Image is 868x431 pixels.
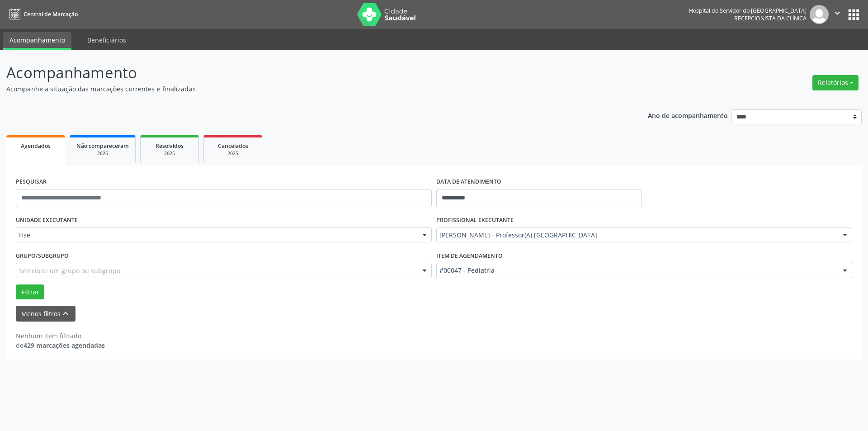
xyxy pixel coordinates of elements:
p: Ano de acompanhamento [648,109,728,121]
span: Resolvidos [156,142,184,150]
button: apps [846,7,862,23]
p: Acompanhe a situação das marcações correntes e finalizadas [6,84,605,94]
span: Hse [19,231,413,240]
span: Não compareceram [76,142,129,150]
div: 2025 [147,150,192,157]
div: 2025 [210,150,255,157]
label: Grupo/Subgrupo [16,249,69,263]
i:  [832,8,842,18]
p: Acompanhamento [6,62,605,84]
span: [PERSON_NAME] - Professor(A) [GEOGRAPHIC_DATA] [439,231,834,240]
div: de [16,341,105,350]
div: Nenhum item filtrado [16,331,105,341]
img: img [810,5,829,24]
span: Agendados [21,142,51,150]
span: #00047 - Pediatria [439,266,834,275]
span: Selecione um grupo ou subgrupo [19,266,120,275]
label: PROFISSIONAL EXECUTANTE [436,213,514,227]
a: Acompanhamento [3,32,71,50]
span: Recepcionista da clínica [734,14,807,22]
button: Relatórios [812,75,859,90]
i: keyboard_arrow_up [61,308,71,318]
button:  [829,5,846,24]
a: Beneficiários [81,32,132,48]
label: UNIDADE EXECUTANTE [16,213,78,227]
button: Filtrar [16,284,44,300]
div: 2025 [76,150,129,157]
label: DATA DE ATENDIMENTO [436,175,501,189]
label: Item de agendamento [436,249,503,263]
span: Cancelados [218,142,248,150]
a: Central de Marcação [6,7,78,22]
span: Central de Marcação [24,10,78,18]
button: Menos filtroskeyboard_arrow_up [16,306,75,322]
label: PESQUISAR [16,175,47,189]
div: Hospital do Servidor do [GEOGRAPHIC_DATA] [689,7,807,14]
strong: 429 marcações agendadas [24,341,105,350]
